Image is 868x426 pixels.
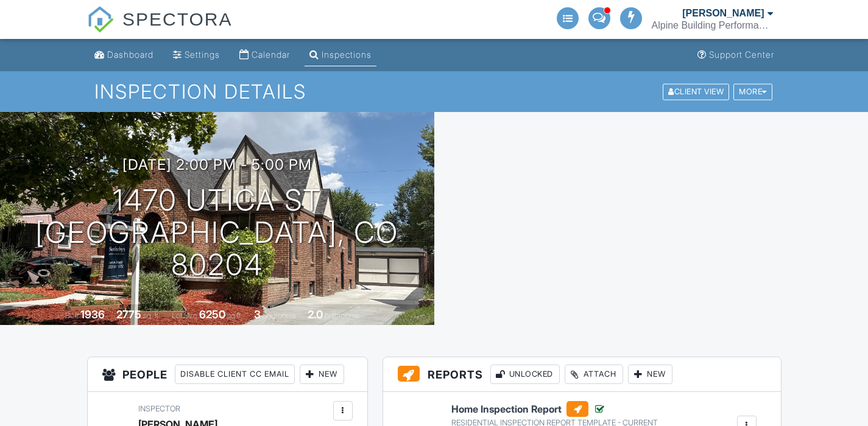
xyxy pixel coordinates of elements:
[175,365,295,384] div: Disable Client CC Email
[709,49,774,60] div: Support Center
[451,401,658,417] h6: Home Inspection Report
[263,311,296,320] span: bedrooms
[693,44,779,66] a: Support Center
[94,81,773,102] h1: Inspection Details
[107,49,153,60] div: Dashboard
[172,311,197,320] span: Lot Size
[199,308,225,321] div: 6250
[325,311,359,320] span: bathrooms
[628,365,672,384] div: New
[87,18,233,41] a: SPECTORA
[308,308,323,321] div: 2.0
[122,156,312,173] h3: [DATE] 2:00 pm - 5:00 pm
[662,86,732,96] a: Client View
[19,184,415,281] h1: 1470 Utica St [GEOGRAPHIC_DATA], CO 80204
[663,83,729,100] div: Client View
[565,365,623,384] div: Attach
[143,311,160,320] span: sq. ft.
[252,49,290,60] div: Calendar
[90,44,158,66] a: Dashboard
[652,19,774,32] div: Alpine Building Performance
[227,311,242,320] span: sq.ft.
[116,308,141,321] div: 2775
[88,357,367,392] h3: People
[168,44,225,66] a: Settings
[490,365,560,384] div: Unlocked
[322,49,372,60] div: Inspections
[80,308,105,321] div: 1936
[305,44,376,66] a: Inspections
[65,311,79,320] span: Built
[235,44,295,66] a: Calendar
[682,7,764,19] div: [PERSON_NAME]
[122,6,233,32] span: SPECTORA
[185,49,220,60] div: Settings
[300,365,344,384] div: New
[138,404,180,413] span: Inspector
[383,357,781,392] h3: Reports
[87,6,114,33] img: The Best Home Inspection Software - Spectora
[254,308,261,321] div: 3
[733,83,772,100] div: More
